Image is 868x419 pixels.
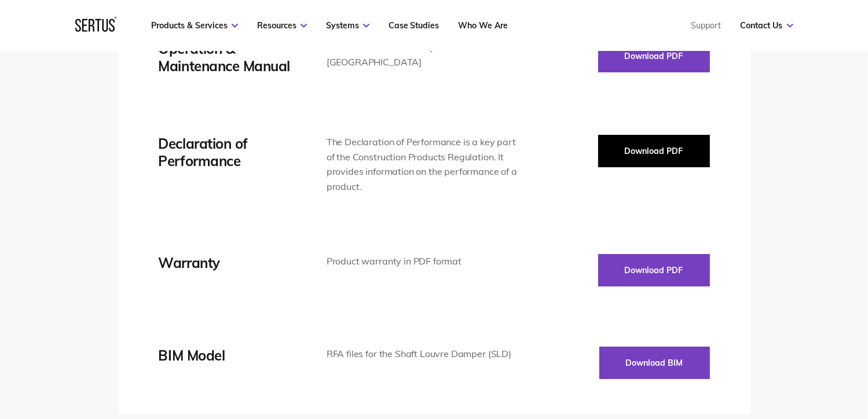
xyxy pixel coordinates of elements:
a: Who We Are [459,20,508,31]
div: The Declaration of Performance is a key part of the Construction Products Regulation. It provides... [327,135,518,194]
div: BIM Model [159,347,292,364]
div: How to use and care for your Shaft [GEOGRAPHIC_DATA] [327,40,518,69]
div: Warranty [159,254,292,271]
a: Contact Us [741,20,793,31]
a: Products & Services [151,20,238,31]
a: Case Studies [389,20,440,31]
a: Resources [257,20,307,31]
button: Download BIM [599,347,710,379]
button: Download PDF [598,135,710,167]
iframe: Chat Widget [660,285,868,419]
a: Systems [326,20,369,31]
div: RFA files for the Shaft Louvre Damper (SLD) [327,347,518,362]
a: Support [691,20,721,31]
button: Download PDF [598,40,710,72]
button: Download PDF [598,254,710,286]
div: Declaration of Performance [159,135,292,170]
div: Product warranty in PDF format [327,254,518,269]
div: Operation & Maintenance Manual [159,40,292,75]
